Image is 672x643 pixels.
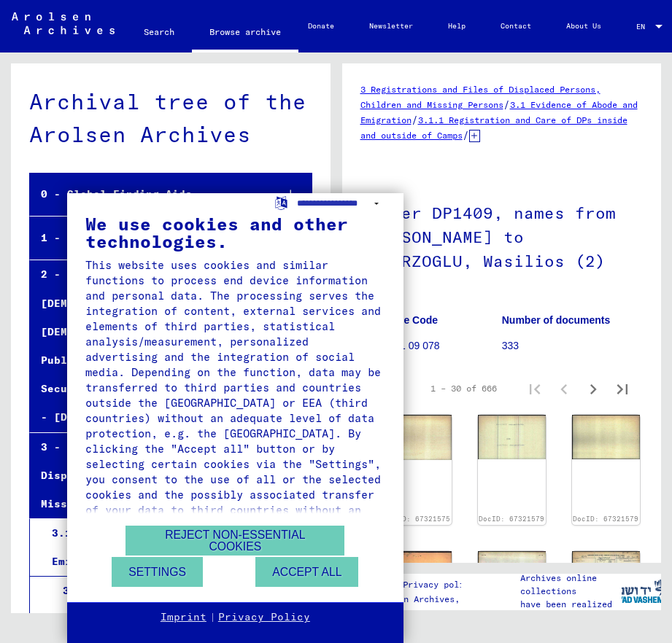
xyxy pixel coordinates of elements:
[85,257,385,533] div: This website uses cookies and similar functions to process end device information and personal da...
[161,610,206,625] a: Imprint
[255,557,358,587] button: Accept all
[218,610,310,625] a: Privacy Policy
[125,526,344,556] button: Reject non-essential cookies
[85,215,385,250] div: We use cookies and other technologies.
[112,557,203,587] button: Settings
